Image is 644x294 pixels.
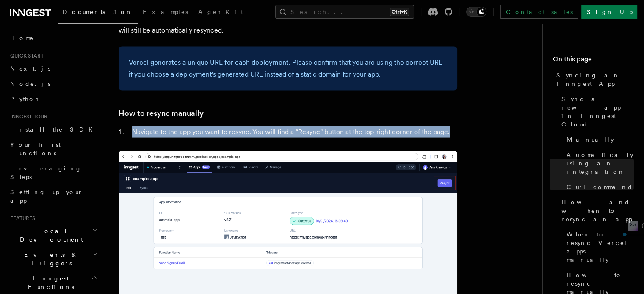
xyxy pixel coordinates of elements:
[138,3,193,23] a: Examples
[553,68,634,91] a: Syncing an Inngest App
[7,184,100,208] a: Setting up your app
[7,91,100,107] a: Python
[193,3,248,23] a: AgentKit
[10,189,83,204] span: Setting up your app
[500,5,578,19] a: Contact sales
[558,91,634,132] a: Sync a new app in Inngest Cloud
[7,61,100,76] a: Next.js
[553,54,634,68] h4: On this page
[563,227,634,267] a: When to resync Vercel apps manually
[7,161,100,184] a: Leveraging Steps
[58,3,138,24] a: Documentation
[561,198,634,223] span: How and when to resync an app
[7,30,100,46] a: Home
[7,247,100,271] button: Events & Triggers
[10,165,82,180] span: Leveraging Steps
[10,126,98,133] span: Install the SDK
[143,8,188,15] span: Examples
[119,107,204,119] a: How to resync manually
[129,57,447,80] p: . Please confirm that you are using the correct URL if you choose a deployment's generated URL in...
[119,13,457,36] p: If you have the Vercel integration and resync the app manually, the next time you deploy code to ...
[7,76,100,91] a: Node.js
[7,227,92,244] span: Local Development
[7,223,100,247] button: Local Development
[7,52,44,59] span: Quick start
[390,8,409,16] kbd: Ctrl+K
[563,132,634,147] a: Manually
[10,141,61,157] span: Your first Functions
[567,230,634,264] span: When to resync Vercel apps manually
[567,135,614,144] span: Manually
[563,147,634,179] a: Automatically using an integration
[7,215,35,222] span: Features
[7,113,47,120] span: Inngest tour
[7,122,100,137] a: Install the SDK
[275,5,414,19] button: Search...Ctrl+K
[7,250,92,267] span: Events & Triggers
[567,151,634,176] span: Automatically using an integration
[130,126,457,138] li: Navigate to the app you want to resync. You will find a “Resync” button at the top-right corner o...
[7,274,91,291] span: Inngest Functions
[10,34,34,42] span: Home
[567,183,633,191] span: Curl command
[561,95,634,129] span: Sync a new app in Inngest Cloud
[63,8,133,15] span: Documentation
[10,96,41,102] span: Python
[10,65,50,72] span: Next.js
[198,8,243,15] span: AgentKit
[563,179,634,195] a: Curl command
[466,7,486,17] button: Toggle dark mode
[10,80,50,87] span: Node.js
[581,5,637,19] a: Sign Up
[558,195,634,227] a: How and when to resync an app
[129,58,289,66] a: Vercel generates a unique URL for each deployment
[556,71,634,88] span: Syncing an Inngest App
[7,137,100,161] a: Your first Functions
